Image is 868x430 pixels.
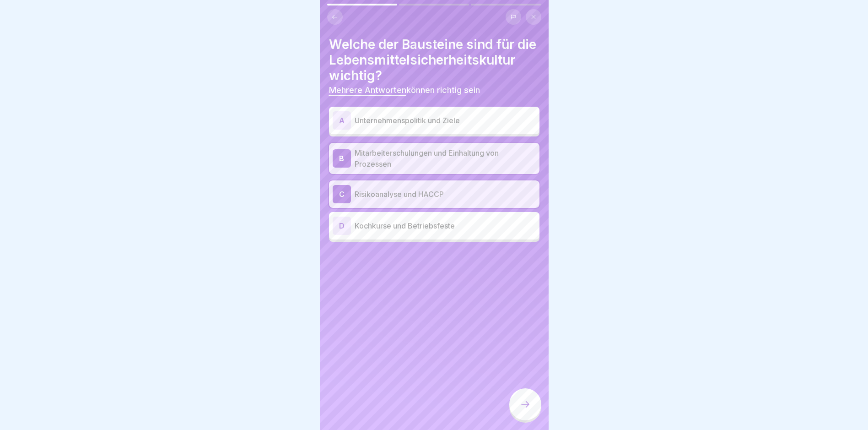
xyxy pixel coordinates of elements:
p: Risikoanalyse und HACCP [355,189,536,200]
p: Mitarbeiterschulungen und Einhaltung von Prozessen [355,147,536,169]
p: können richtig sein [329,85,539,95]
div: A [333,111,351,130]
h4: Welche der Bausteine sind für die Lebensmittelsicherheitskultur wichtig? [329,37,539,83]
span: Mehrere Antworten [329,85,406,95]
p: Unternehmenspolitik und Ziele [355,115,536,126]
div: D [333,217,351,235]
div: B [333,149,351,168]
div: C [333,185,351,203]
p: Kochkurse und Betriebsfeste [355,220,536,231]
